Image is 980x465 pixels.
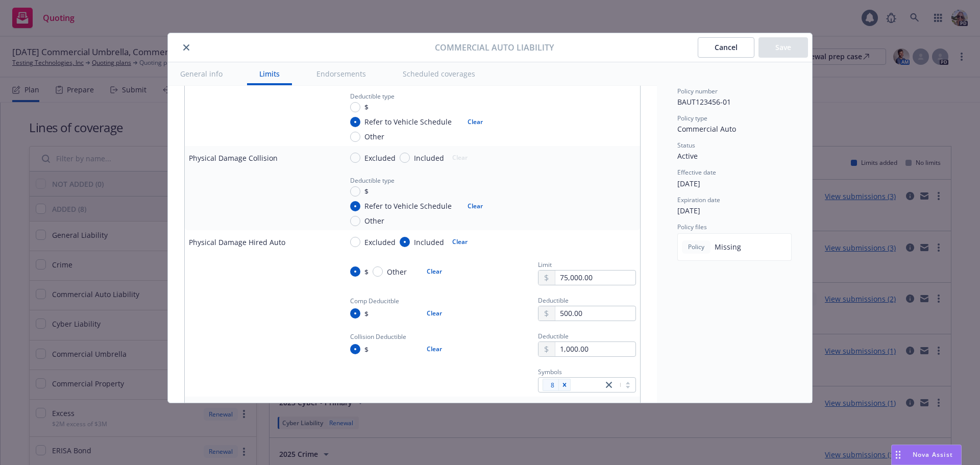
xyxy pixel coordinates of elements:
[364,102,369,112] span: $
[364,215,384,226] span: Other
[364,116,452,127] span: Refer to Vehicle Schedule
[551,380,554,390] span: 8
[364,266,369,277] span: $
[350,297,399,305] span: Comp Deducitble
[364,237,396,248] span: Excluded
[350,266,360,277] input: $
[350,176,395,185] span: Deductible type
[364,201,452,211] span: Refer to Vehicle Schedule
[558,379,571,391] div: Remove [object Object]
[677,206,700,215] span: [DATE]
[350,201,360,211] input: Refer to Vehicle Schedule
[686,242,706,252] span: Policy
[350,102,360,112] input: $
[189,237,285,248] div: Physical Damage Hired Auto
[435,41,554,54] span: Commercial Auto Liability
[538,368,562,376] span: Symbols
[350,117,360,127] input: Refer to Vehicle Schedule
[400,237,410,247] input: Included
[461,199,489,213] button: Clear
[891,445,962,465] button: Nova Assist
[555,306,635,321] input: 0.00
[446,235,474,249] button: Clear
[350,216,360,226] input: Other
[180,41,192,54] button: close
[677,179,700,188] span: [DATE]
[461,115,489,129] button: Clear
[168,62,235,85] button: General info
[538,296,569,305] span: Deductible
[373,266,383,277] input: Other
[698,37,754,58] button: Cancel
[555,271,635,285] input: 0.00
[677,97,731,107] span: BAUT123456-01
[677,195,720,204] span: Expiration date
[715,241,741,252] span: Missing
[350,92,395,101] span: Deductible type
[400,153,410,163] input: Included
[421,306,448,321] button: Clear
[350,186,360,197] input: $
[677,124,736,134] span: Commercial Auto
[189,153,278,163] div: Physical Damage Collision
[350,237,360,247] input: Excluded
[538,260,552,269] span: Limit
[364,344,369,355] span: $
[350,308,360,319] input: $
[364,308,369,319] span: $
[913,450,953,459] span: Nova Assist
[446,401,474,415] button: Clear
[677,223,707,231] span: Policy files
[350,153,360,163] input: Excluded
[414,153,444,163] span: Included
[387,266,407,277] span: Other
[364,186,369,197] span: $
[364,131,384,142] span: Other
[414,237,444,248] span: Included
[892,445,904,464] div: Drag to move
[304,62,378,85] button: Endorsements
[547,380,554,390] span: 8
[555,342,635,356] input: 0.00
[677,87,718,95] span: Policy number
[677,168,716,177] span: Effective date
[350,132,360,142] input: Other
[350,332,406,341] span: Collision Deductible
[603,379,615,391] a: close
[350,344,360,354] input: $
[421,264,448,279] button: Clear
[677,141,695,150] span: Status
[247,62,292,85] button: Limits
[677,114,707,123] span: Policy type
[364,153,396,163] span: Excluded
[677,151,698,161] span: Active
[421,342,448,356] button: Clear
[390,62,487,85] button: Scheduled coverages
[538,332,569,340] span: Deductible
